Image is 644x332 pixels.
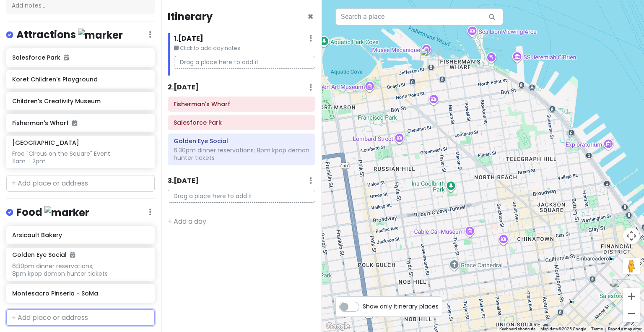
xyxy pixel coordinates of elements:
[12,231,148,239] h6: Arsicault Bakery
[12,119,148,127] h6: Fisherman's Wharf
[307,12,314,22] button: Close
[540,327,586,331] span: Map data ©2025 Google
[64,55,69,60] i: Added to itinerary
[12,251,75,259] h6: Golden Eye Social
[608,327,641,331] a: Report a map error
[174,100,309,108] h6: Fisherman's Wharf
[12,262,148,277] div: 6:30pm dinner reservations; 8pm kpop demon hunter tickets
[174,137,309,145] h6: Golden Eye Social
[623,288,640,305] button: Zoom in
[12,290,148,297] h6: Montesacro Pinseria - SoMa
[16,206,89,220] h4: Food
[363,302,439,311] span: Show only itinerary places
[16,28,123,42] h4: Attractions
[612,279,630,298] div: Salesforce Park
[174,56,315,69] p: Drag a place here to add it
[168,10,213,23] h4: Itinerary
[174,44,315,52] small: Click to add day notes
[174,34,203,43] h6: 1 . [DATE]
[6,309,155,326] input: + Add place or address
[591,327,603,331] a: Terms (opens in new tab)
[168,177,199,186] h6: 3 . [DATE]
[324,321,352,332] img: Google
[335,8,503,25] input: Search a place
[12,97,148,105] h6: Children's Creativity Museum
[623,258,640,274] button: Drag Pegman onto the map to open Street View
[168,190,315,203] p: Drag a place here to add it
[168,83,199,92] h6: 2 . [DATE]
[12,139,79,146] h6: [GEOGRAPHIC_DATA]
[12,54,148,61] h6: Salesforce Park
[324,321,352,332] a: Open this area in Google Maps (opens a new window)
[168,217,206,226] a: + Add a day
[78,29,123,42] img: marker
[623,305,640,322] button: Zoom out
[307,10,314,24] span: Close itinerary
[44,206,89,219] img: marker
[12,150,148,165] div: Free "Circus on the Square" Event 11am - 2pm
[420,48,439,66] div: Fisherman's Wharf
[174,119,309,126] h6: Salesforce Park
[12,76,148,83] h6: Koret Children's Playground
[623,227,640,244] button: Map camera controls
[70,252,75,258] i: Added to itinerary
[6,175,155,192] input: + Add place or address
[499,326,535,332] button: Keyboard shortcuts
[72,120,77,126] i: Added to itinerary
[174,146,309,162] div: 6:30pm dinner reservations; 8pm kpop demon hunter tickets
